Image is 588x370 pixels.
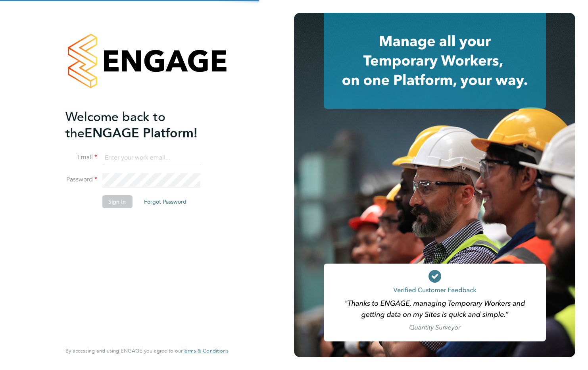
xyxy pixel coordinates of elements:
[65,109,165,141] span: Welcome back to the
[102,151,200,165] input: Enter your work email...
[102,195,132,208] button: Sign In
[65,109,220,141] h2: ENGAGE Platform!
[138,195,193,208] button: Forgot Password
[183,347,228,354] span: Terms & Conditions
[65,175,97,184] label: Password
[65,347,228,354] span: By accessing and using ENGAGE you agree to our
[65,153,97,162] label: Email
[183,348,228,354] a: Terms & Conditions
